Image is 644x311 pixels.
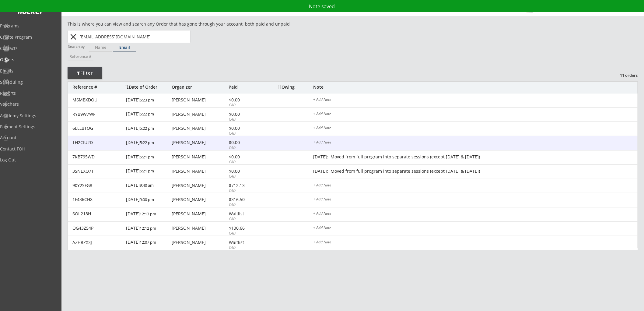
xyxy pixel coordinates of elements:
div: $0.00 [229,155,261,159]
div: [PERSON_NAME] [172,240,227,245]
div: [DATE] [126,165,170,178]
div: $316.50 [229,197,261,202]
div: Reference # [72,85,122,89]
div: CAD [229,202,261,207]
button: close [68,32,79,42]
div: + Add Note [313,112,638,117]
div: $130.66 [229,226,261,230]
font: 5:22 pm [140,111,154,117]
div: [PERSON_NAME] [172,98,227,102]
div: This is where you can view and search any Order that has gone through your account, both paid and... [68,21,324,27]
input: Start typing email... [78,30,190,43]
div: [DATE]: Moved from full program into separate sessions (except [DATE] & [DATE]) [313,169,638,174]
div: CAD [229,117,261,122]
font: 5:21 pm [140,154,154,160]
div: CAD [229,188,261,193]
div: OG43Z54P [72,226,122,230]
font: 12:07 pm [140,239,156,245]
div: + Add Note [313,140,638,145]
div: 3SNEXQ7T [72,169,122,173]
div: Paid [229,85,261,89]
div: [PERSON_NAME] [172,197,227,202]
font: 5:22 pm [140,140,154,145]
div: Filter [68,70,102,76]
div: Waitlist [229,212,261,216]
div: 11 orders [606,72,638,78]
div: [DATE] [126,122,170,136]
div: $0.00 [229,112,261,116]
div: [DATE] [126,179,170,193]
div: [PERSON_NAME] [172,140,227,145]
div: + Add Note [313,197,638,202]
div: Search by [68,44,85,48]
div: $712.13 [229,183,261,188]
div: CAD [229,245,261,250]
font: 9:00 pm [140,197,154,202]
div: RYB9W7WF [72,112,122,116]
div: + Add Note [313,212,638,217]
div: Note [313,85,638,89]
div: Reference # [68,55,93,58]
div: [DATE] [126,136,170,150]
div: [PERSON_NAME] [172,226,227,230]
font: 5:21 pm [140,168,154,174]
div: $0.00 [229,98,261,102]
div: Date of Order [125,85,170,89]
font: 5:23 pm [140,97,154,103]
div: $0.00 [229,126,261,130]
div: 90Y2SFG8 [72,183,122,188]
div: [DATE] [126,108,170,122]
div: CAD [229,217,261,222]
div: CAD [229,160,261,165]
div: [PERSON_NAME] [172,112,227,116]
font: 5:22 pm [140,125,154,131]
div: CAD [229,231,261,236]
div: [DATE] [126,94,170,107]
font: 9:40 am [140,182,154,188]
div: 6OIJ218H [72,212,122,216]
div: $0.00 [229,140,261,145]
div: [PERSON_NAME] [172,155,227,159]
div: [DATE] [126,207,170,221]
div: CAD [229,174,261,179]
div: Waitlist [229,240,261,245]
div: + Add Note [313,240,638,245]
div: [PERSON_NAME] [172,212,227,216]
div: Name [89,45,112,49]
div: [PERSON_NAME] [172,183,227,188]
div: [DATE] [126,193,170,207]
font: 12:13 pm [140,211,156,217]
div: CAD [229,103,261,108]
font: 12:12 pm [140,225,156,231]
div: + Add Note [313,98,638,103]
div: [DATE]: Moved from full program into separate sessions (except [DATE] & [DATE]) [313,155,638,160]
div: [PERSON_NAME] [172,126,227,130]
div: CAD [229,131,261,136]
div: Organizer [172,85,227,89]
div: M6MBXDOU [72,98,122,102]
div: 6ELLBTOG [72,126,122,130]
div: 1F436CHX [72,197,122,202]
div: [PERSON_NAME] [172,169,227,173]
div: AZHRZX3J [72,240,122,245]
div: [DATE] [126,236,170,250]
div: $0.00 [229,169,261,173]
div: Email [113,45,136,49]
div: [DATE] [126,150,170,164]
div: + Add Note [313,183,638,188]
div: + Add Note [313,126,638,131]
div: 7KB795WD [72,155,122,159]
div: TH2CIU2D [72,140,122,145]
div: Owing [278,85,313,89]
div: CAD [229,145,261,150]
div: [DATE] [126,222,170,235]
div: + Add Note [313,226,638,231]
